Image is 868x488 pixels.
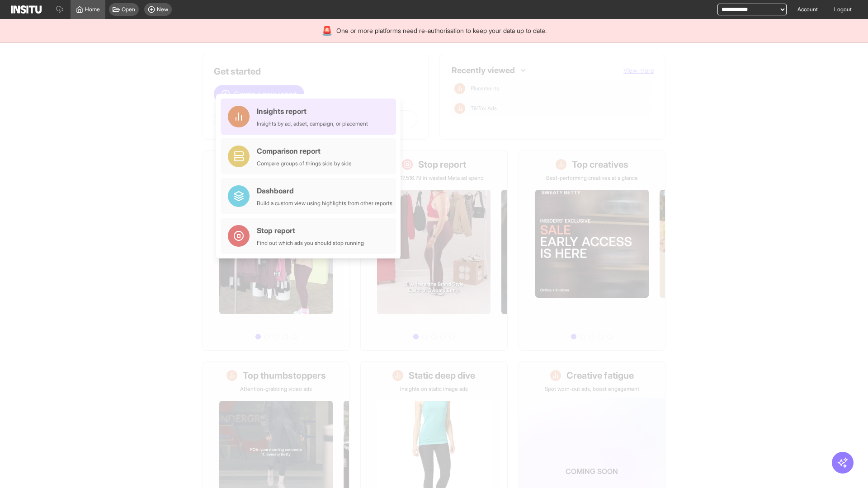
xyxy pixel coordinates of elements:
[11,5,42,14] img: Logo
[336,26,547,35] span: One or more platforms need re-authorisation to keep your data up to date.
[257,225,364,236] div: Stop report
[257,239,364,247] div: Find out which ads you should stop running
[257,200,392,207] div: Build a custom view using highlights from other reports
[257,106,368,117] div: Insights report
[257,120,368,127] div: Insights by ad, adset, campaign, or placement
[257,145,352,156] div: Comparison report
[257,185,392,196] div: Dashboard
[321,24,333,37] div: 🚨
[122,6,135,13] span: Open
[85,6,100,13] span: Home
[157,6,168,13] span: New
[257,160,352,167] div: Compare groups of things side by side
